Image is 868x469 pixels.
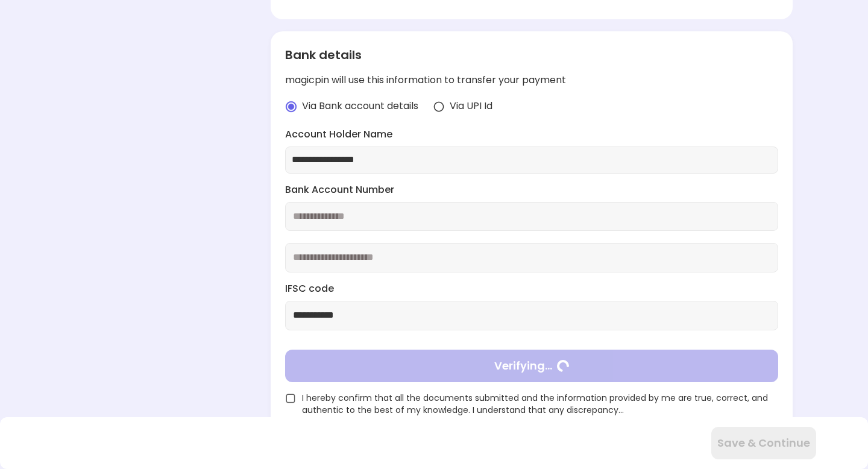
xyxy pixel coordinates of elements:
[285,183,778,197] label: Bank Account Number
[450,99,492,113] span: Via UPI Id
[285,46,778,64] div: Bank details
[285,101,297,113] img: radio
[433,101,445,113] img: radio
[711,427,816,459] button: Save & Continue
[302,392,778,416] span: I hereby confirm that all the documents submitted and the information provided by me are true, co...
[285,393,296,404] img: unchecked
[285,74,778,87] div: magicpin will use this information to transfer your payment
[285,282,778,296] label: IFSC code
[285,350,778,382] button: Verifying...
[285,128,778,142] label: Account Holder Name
[302,99,418,113] span: Via Bank account details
